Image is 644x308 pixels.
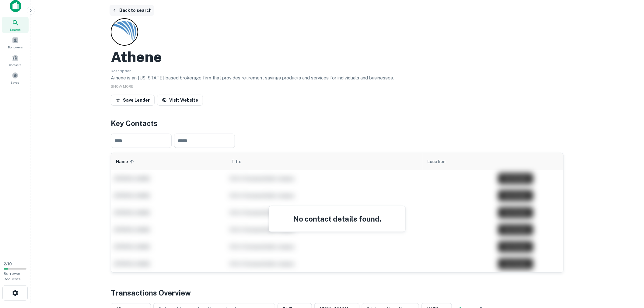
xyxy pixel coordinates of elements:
span: Search [10,27,21,32]
a: Visit Website [157,95,203,106]
h4: Key Contacts [111,118,564,129]
a: Saved [2,70,29,86]
div: scrollable content [111,153,563,272]
a: Search [2,17,29,33]
span: Saved [11,80,20,85]
span: Contacts [9,62,21,67]
a: Contacts [2,52,29,68]
button: Back to search [110,5,154,16]
a: Borrowers [2,34,29,51]
h2: Athene [111,48,162,66]
button: Save Lender [111,95,155,106]
h4: No contact details found. [276,213,398,224]
span: SHOW MORE [111,84,133,89]
span: 2 / 10 [4,262,12,266]
span: Description [111,69,131,73]
span: Borrower Requests [4,271,21,281]
iframe: Chat Widget [614,259,644,289]
span: Borrowers [8,45,23,50]
p: Athene is an [US_STATE]-based brokerage firm that provides retirement savings products and servic... [111,74,564,82]
h4: Transactions Overview [111,287,191,298]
